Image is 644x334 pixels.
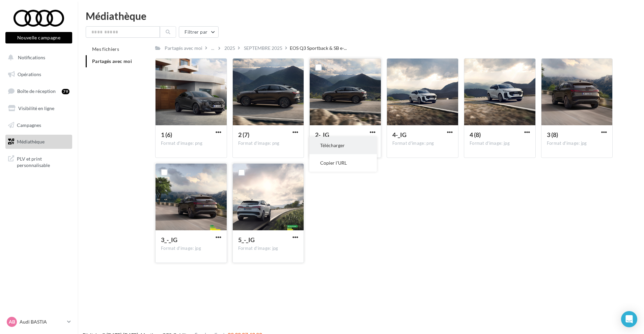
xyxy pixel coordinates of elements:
[309,154,377,172] button: Copier l'URL
[5,32,72,43] button: Nouvelle campagne
[309,137,377,154] button: Télécharger
[238,131,249,138] span: 2 (7)
[9,319,15,325] span: AB
[392,140,453,146] div: Format d'image: png
[92,58,132,64] span: Partagés avec moi
[4,118,74,132] a: Campagnes
[290,45,347,52] span: EOS Q3 Sportback & SB e-...
[244,45,282,52] div: SEPTEMBRE 2025
[17,122,41,128] span: Campagnes
[17,139,45,144] span: Médiathèque
[4,135,74,149] a: Médiathèque
[179,26,219,38] button: Filtrer par
[161,245,221,252] div: Format d'image: jpg
[20,319,64,325] p: Audi BASTIA
[547,131,558,138] span: 3 (8)
[210,43,216,53] div: ...
[315,131,329,138] span: 2-_IG
[5,315,72,328] a: AB Audi BASTIA
[238,140,299,146] div: Format d'image: png
[18,105,54,111] span: Visibilité en ligne
[62,89,69,94] div: 79
[86,11,636,21] div: Médiathèque
[547,140,607,146] div: Format d'image: jpg
[161,131,172,138] span: 1 (6)
[4,101,74,115] a: Visibilité en ligne
[621,311,637,327] div: Open Intercom Messenger
[224,45,235,52] div: 2025
[165,45,202,52] div: Partagés avec moi
[18,55,45,60] span: Notifications
[4,67,74,81] a: Opérations
[161,140,221,146] div: Format d'image: png
[4,84,74,98] a: Boîte de réception79
[392,131,407,138] span: 4-_IG
[470,140,530,146] div: Format d'image: jpg
[17,88,56,94] span: Boîte de réception
[18,71,41,77] span: Opérations
[238,245,299,252] div: Format d'image: jpg
[17,154,69,169] span: PLV et print personnalisable
[92,46,119,52] span: Mes fichiers
[4,51,71,65] button: Notifications
[238,236,255,243] span: 5_-_IG
[4,152,74,171] a: PLV et print personnalisable
[470,131,481,138] span: 4 (8)
[161,236,177,243] span: 3_-_IG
